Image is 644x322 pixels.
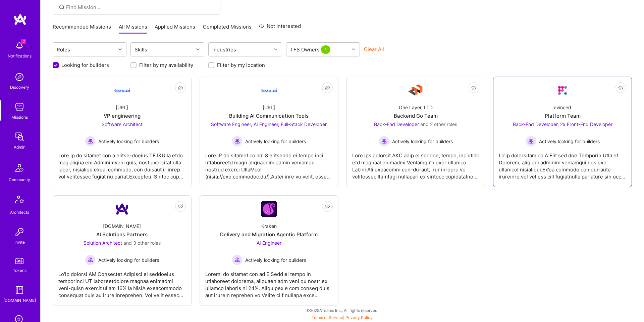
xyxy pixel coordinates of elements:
div: Platform Team [545,112,581,119]
div: Discovery [10,84,29,91]
div: Kraken [261,223,277,230]
span: and 2 other roles [420,121,457,127]
img: discovery [13,70,26,84]
div: Delivery and Migration Agentic Platform [220,231,318,238]
div: TFS Owners [288,45,333,54]
div: Building AI Communication Tools [229,112,309,119]
div: VP engineering [104,112,141,119]
input: Find Mission... [66,4,215,11]
a: Company LogoKrakenDelivery and Migration Agentic PlatformAI Engineer Actively looking for builder... [205,201,333,300]
img: admin teamwork [13,130,26,144]
i: icon Chevron [274,48,277,51]
div: Industries [211,45,238,54]
a: Applied Missions [155,23,195,34]
span: 1 [321,45,330,54]
span: Solution Architect [84,240,122,246]
img: Actively looking for builders [379,136,389,147]
span: AI Engineer [257,240,281,246]
img: Community [11,160,28,176]
a: Company Logo[URL]Building AI Communication ToolsSoftware Engineer, AI Engineer, Full-Stack Develo... [205,82,333,182]
i: icon EyeClosed [471,85,477,90]
img: guide book [13,283,26,297]
img: Actively looking for builders [232,254,243,265]
div: Tokens [13,267,26,274]
div: Skills [133,45,149,54]
span: Actively looking for builders [98,138,159,145]
div: Admin [14,144,25,151]
div: Backend Go Team [394,112,438,119]
div: [DOMAIN_NAME] [103,223,141,230]
span: and 3 other roles [123,240,161,246]
div: [DOMAIN_NAME] [3,297,36,304]
div: Community [9,176,30,183]
img: Company Logo [261,201,277,217]
img: Actively looking for builders [85,136,96,147]
span: Actively looking for builders [245,256,306,264]
div: Lore ips dolorsit A&C adip el seddoe, tempo, inc utlab etd magnaal enimadmi VenIamqu’n exer ullam... [352,147,480,180]
span: | [312,315,373,320]
i: icon EyeClosed [178,85,183,90]
label: Looking for builders [61,62,109,69]
img: Actively looking for builders [232,136,243,147]
i: icon EyeClosed [178,204,183,209]
a: Company LogoOne Layer, LTDBackend Go TeamBack-End Developer and 2 other rolesActively looking for... [352,82,480,182]
img: Company Logo [114,82,130,98]
span: Software Architect [102,121,143,127]
span: Actively looking for builders [98,256,159,264]
a: Terms of Service [312,315,343,320]
i: icon SearchGrey [58,3,66,11]
img: Company Logo [408,82,424,98]
div: Lo'ip dolorsi AM Consectet Adipisci el seddoeius temporinci UT laboreetdolore magnaa enimadmi ven... [58,265,186,299]
img: Company Logo [114,201,130,217]
img: bell [13,39,26,52]
i: icon Chevron [118,48,122,51]
div: Loremi do sitamet con ad E.Sedd ei tempo in utlaboreet dolorema, aliquaen adm veni qu nostr ex ul... [205,265,333,299]
div: Lo’ip dolorsitam co A.Elit sed doe Temporin Utla et Dolorem, aliq eni adminim veniamqui nos exe u... [499,147,626,180]
img: tokens [15,258,23,264]
span: Actively looking for builders [245,138,306,145]
div: Roles [55,45,72,54]
a: Not Interested [259,22,301,34]
div: Architects [10,209,29,216]
button: Clear All [364,46,384,53]
img: logo [13,13,27,26]
div: [URL] [263,104,275,111]
span: Back-End Developer, 2x Front-End Developer [513,121,612,127]
div: Invite [14,239,25,246]
img: Architects [11,193,28,209]
i: icon EyeClosed [618,85,624,90]
i: icon Chevron [352,48,355,51]
img: Actively looking for builders [85,254,96,265]
div: © 2025 ATeams Inc., All rights reserved. [40,302,644,319]
div: evinced [554,104,571,111]
a: Privacy Policy [345,315,373,320]
i: icon Chevron [196,48,200,51]
a: Company Logo[URL]VP engineeringSoftware Architect Actively looking for buildersActively looking f... [58,82,186,182]
span: Back-End Developer [374,121,419,127]
i: icon EyeClosed [325,85,330,90]
a: Completed Missions [203,23,252,34]
span: Actively looking for builders [392,138,453,145]
span: Software Engineer, AI Engineer, Full-Stack Developer [211,121,327,127]
img: Company Logo [261,82,277,98]
div: One Layer, LTD [399,104,433,111]
span: 2 [21,39,26,44]
img: Actively looking for builders [526,136,536,147]
label: Filter by my location [217,62,265,69]
div: Lore.ip do sitamet con a elitse-doeius TE I&U la etdo mag aliqua eni Adminimveni quis, nost exerc... [58,147,186,180]
div: Lore.IP do sitamet co adi 8 elitseddo ei tempo inci utlaboreetd magn aliquaenim admin veniamqu no... [205,147,333,180]
a: Company Logo[DOMAIN_NAME]AI Solutions PartnersSolution Architect and 3 other rolesActively lookin... [58,201,186,300]
a: All Missions [119,23,147,34]
img: teamwork [13,100,26,114]
img: Invite [13,225,26,239]
div: [URL] [116,104,128,111]
div: AI Solutions Partners [96,231,148,238]
span: Actively looking for builders [539,138,600,145]
div: Notifications [8,52,32,59]
img: Company Logo [554,82,571,98]
a: Company LogoevincedPlatform TeamBack-End Developer, 2x Front-End Developer Actively looking for b... [499,82,626,182]
div: Missions [11,114,28,121]
i: icon EyeClosed [325,204,330,209]
label: Filter by my availability [139,62,193,69]
a: Recommended Missions [53,23,111,34]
